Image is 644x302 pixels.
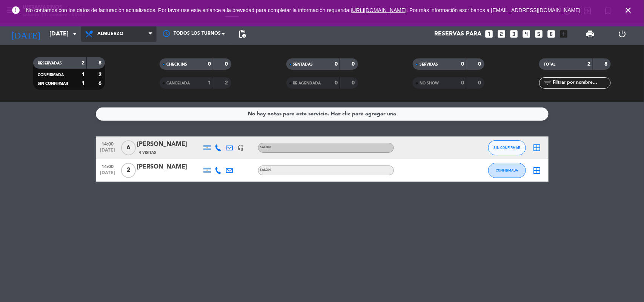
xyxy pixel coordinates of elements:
strong: 0 [335,61,338,67]
span: CONFIRMADA [38,73,64,77]
i: looks_3 [509,29,519,39]
strong: 0 [478,61,483,67]
strong: 0 [225,61,230,67]
span: 4 Visitas [139,150,157,156]
span: print [586,29,595,38]
span: [DATE] [98,148,117,156]
i: looks_two [497,29,507,39]
i: border_all [533,166,542,175]
strong: 8 [98,60,103,66]
strong: 2 [588,61,591,67]
button: CONFIRMADA [488,163,526,178]
i: add_box [559,29,569,39]
strong: 6 [98,81,103,86]
i: power_settings_new [618,29,627,38]
i: [DATE] [6,26,46,42]
span: CHECK INS [166,63,187,66]
span: RE AGENDADA [293,81,321,85]
strong: 0 [461,80,464,86]
strong: 1 [81,72,85,77]
a: [URL][DOMAIN_NAME] [351,7,407,13]
i: arrow_drop_down [70,29,79,38]
span: SALON [260,146,271,149]
span: SIN CONFIRMAR [493,146,520,150]
strong: 0 [335,80,338,86]
span: pending_actions [238,29,247,38]
div: [PERSON_NAME] [137,140,201,149]
div: [PERSON_NAME] [137,162,201,172]
span: SIN CONFIRMAR [38,82,68,86]
span: Almuerzo [97,31,123,37]
strong: 2 [98,72,103,77]
strong: 2 [81,60,85,66]
i: headset_mic [238,144,244,151]
span: NO SHOW [420,81,439,85]
strong: 1 [208,80,211,86]
span: No contamos con los datos de facturación actualizados. Por favor use este enlance a la brevedad p... [26,7,581,13]
i: looks_5 [534,29,544,39]
span: RESERVADAS [38,61,62,65]
button: SIN CONFIRMAR [488,140,526,155]
span: [DATE] [98,170,117,179]
strong: 8 [605,61,609,67]
i: looks_4 [522,29,532,39]
i: border_all [533,143,542,152]
span: CONFIRMADA [496,168,518,172]
input: Filtrar por nombre... [552,79,610,87]
span: 6 [121,140,136,155]
span: SERVIDAS [420,63,438,66]
span: SENTADAS [293,63,313,66]
strong: 0 [478,80,483,86]
div: LOG OUT [606,23,638,45]
span: TOTAL [544,63,555,66]
strong: 2 [225,80,230,86]
strong: 1 [81,81,85,86]
i: filter_list [543,78,552,87]
span: Reservas para [435,31,482,38]
span: CANCELADA [166,81,190,85]
strong: 0 [352,80,356,86]
i: close [624,6,633,15]
span: 14:00 [98,139,117,148]
strong: 0 [208,61,211,67]
span: 14:00 [98,162,117,170]
div: No hay notas para este servicio. Haz clic para agregar una [248,110,396,118]
strong: 0 [461,61,464,67]
i: looks_one [484,29,494,39]
span: 2 [121,163,136,178]
strong: 0 [352,61,356,67]
span: SALON [260,169,271,172]
i: error [11,6,20,15]
a: . Por más información escríbanos a [EMAIL_ADDRESS][DOMAIN_NAME] [407,7,581,13]
i: looks_6 [547,29,556,39]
